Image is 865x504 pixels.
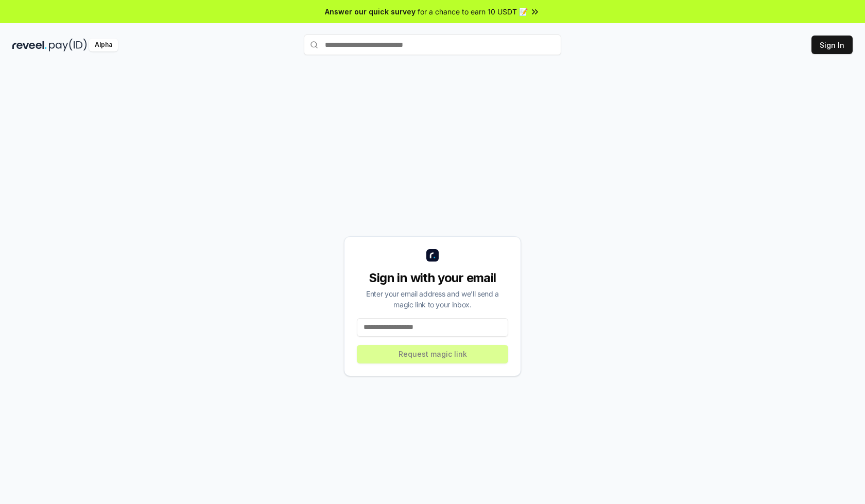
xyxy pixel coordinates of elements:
[418,6,528,17] span: for a chance to earn 10 USDT 📝
[89,39,118,51] div: Alpha
[325,6,416,17] span: Answer our quick survey
[357,288,508,310] div: Enter your email address and we’ll send a magic link to your inbox.
[426,249,439,262] img: logo_small
[357,270,508,286] div: Sign in with your email
[49,39,87,51] img: pay_id
[12,39,47,51] img: reveel_dark
[811,36,853,54] button: Sign In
